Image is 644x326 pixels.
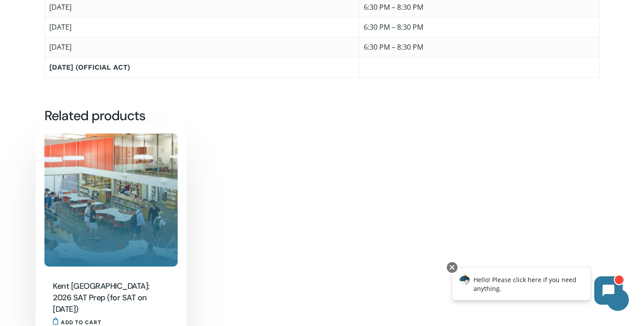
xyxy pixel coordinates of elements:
[44,134,178,267] img: Kent Denver
[45,37,359,57] td: [DATE]
[359,17,600,37] td: 6:30 PM – 8:30 PM
[359,37,600,57] td: 6:30 PM – 8:30 PM
[44,107,600,125] h2: Related products
[53,280,164,316] a: Kent [GEOGRAPHIC_DATA]: 2026 SAT Prep (for SAT on [DATE])
[44,134,178,267] a: Kent Denver: 2026 SAT Prep (for SAT on March 14)
[49,63,130,71] b: [DATE] (OFFICIAL ACT)
[45,17,359,37] td: [DATE]
[443,260,632,314] iframe: Chatbot
[53,318,101,325] a: Add to cart: “Kent Denver: 2026 SAT Prep (for SAT on March 14)”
